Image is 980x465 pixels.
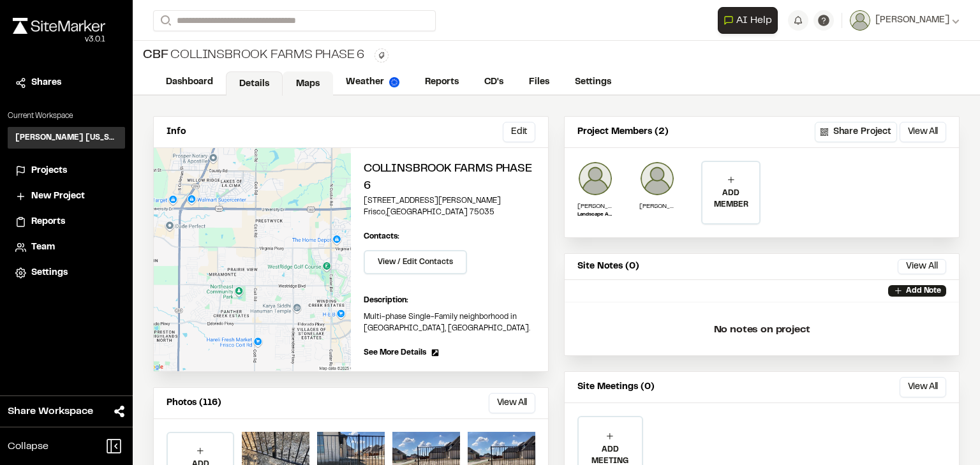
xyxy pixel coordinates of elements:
[167,125,186,139] p: Info
[364,295,535,306] p: Description:
[364,311,535,334] p: Multi-phase Single-Family neighborhood in [GEOGRAPHIC_DATA], [GEOGRAPHIC_DATA].
[364,250,467,274] button: View / Edit Contacts
[516,70,562,94] a: Files
[850,10,960,31] button: [PERSON_NAME]
[8,110,125,122] p: Current Workspace
[575,309,949,350] p: No notes on project
[577,380,655,394] p: Site Meetings (0)
[15,76,117,90] a: Shares
[8,439,48,454] span: Collapse
[15,266,117,280] a: Settings
[718,7,778,34] button: Open AI Assistant
[364,347,426,358] span: See More Details
[577,161,613,196] img: Kenzie Cejka
[15,164,117,178] a: Projects
[31,215,65,229] span: Reports
[283,71,333,96] a: Maps
[13,18,105,34] img: rebrand.png
[702,188,759,210] p: ADD MEMBER
[226,71,283,96] a: Details
[562,70,624,94] a: Settings
[898,259,946,274] button: View All
[375,48,389,63] button: Edit Tags
[364,207,535,218] p: Frisco , [GEOGRAPHIC_DATA] 75035
[577,202,613,211] p: [PERSON_NAME]
[143,46,168,65] span: CBF
[31,189,85,203] span: New Project
[577,260,639,274] p: Site Notes (0)
[153,10,176,31] button: Search
[815,122,897,142] button: Share Project
[364,231,399,242] p: Contacts:
[364,195,535,207] p: [STREET_ADDRESS][PERSON_NAME]
[31,240,55,255] span: Team
[167,396,221,410] p: Photos (116)
[639,161,675,196] img: Samantha Steinkirchner
[471,70,516,94] a: CD's
[718,7,783,34] div: Open AI Assistant
[639,202,675,211] p: [PERSON_NAME]
[577,211,613,219] p: Landscape Architect Analyst
[15,240,117,255] a: Team
[850,10,870,31] img: User
[389,77,399,87] img: precipai.png
[31,164,67,178] span: Projects
[143,46,364,65] div: Collinsbrook Farms Phase 6
[736,13,772,28] span: AI Help
[333,70,412,94] a: Weather
[906,285,941,297] p: Add Note
[503,122,535,142] button: Edit
[875,13,949,27] span: [PERSON_NAME]
[15,189,117,203] a: New Project
[13,34,105,45] div: Oh geez...please don't...
[15,215,117,229] a: Reports
[900,377,946,397] button: View All
[577,125,669,139] p: Project Members (2)
[900,122,946,142] button: View All
[31,76,61,90] span: Shares
[8,404,93,419] span: Share Workspace
[489,393,535,413] button: View All
[31,266,68,280] span: Settings
[15,132,117,144] h3: [PERSON_NAME] [US_STATE]
[412,70,471,94] a: Reports
[364,161,535,195] h2: Collinsbrook Farms Phase 6
[153,70,226,94] a: Dashboard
